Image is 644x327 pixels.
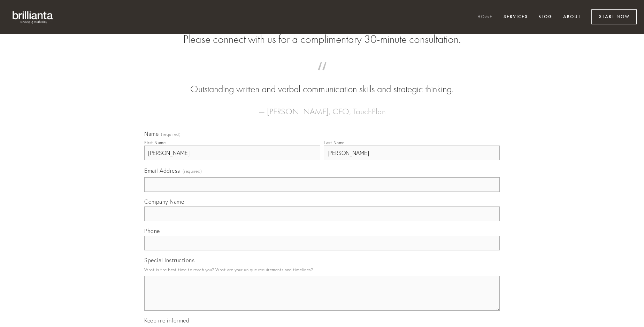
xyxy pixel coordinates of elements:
[499,11,532,23] a: Services
[144,198,184,205] span: Company Name
[324,140,345,145] div: Last Name
[144,140,166,145] div: First Name
[7,7,59,27] img: brillianta - research, strategy, marketing
[161,132,181,137] span: (required)
[155,96,489,118] figcaption: — [PERSON_NAME], CEO, TouchPlan
[534,11,557,23] a: Blog
[144,227,160,234] span: Phone
[183,166,202,176] span: (required)
[559,11,585,23] a: About
[473,11,497,23] a: Home
[144,317,189,324] span: Keep me informed
[155,69,489,83] span: “
[144,257,194,264] span: Special Instructions
[144,265,500,274] p: What is the best time to reach you? What are your unique requirements and timelines?
[144,130,159,137] span: Name
[155,69,489,96] blockquote: Outstanding written and verbal communication skills and strategic thinking.
[144,167,180,174] span: Email Address
[591,9,637,24] a: Start Now
[144,33,500,46] h2: Please connect with us for a complimentary 30-minute consultation.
